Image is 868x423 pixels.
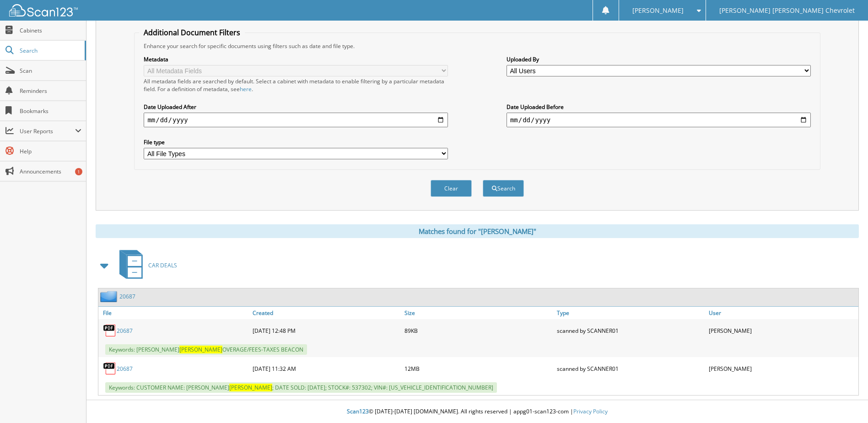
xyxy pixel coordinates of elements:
img: PDF.png [103,324,117,337]
label: Date Uploaded After [144,103,448,111]
span: Keywords: CUSTOMER NAME: [PERSON_NAME] ; DATE SOLD: [DATE]; STOCK#: 537302; VIN#: [US_VEHICLE_IDE... [105,382,497,393]
div: Matches found for "[PERSON_NAME]" [96,224,859,238]
label: Metadata [144,55,448,63]
span: [PERSON_NAME] [229,384,272,391]
span: Cabinets [20,27,81,34]
span: User Reports [20,127,75,135]
div: 1 [75,168,82,175]
div: Enhance your search for specific documents using filters such as date and file type. [139,42,815,50]
a: CAR DEALS [114,247,177,283]
label: Date Uploaded Before [507,103,811,111]
span: Scan123 [347,407,369,415]
div: 12MB [402,359,554,378]
label: File type [144,138,448,146]
div: 89KB [402,321,554,340]
span: Search [20,47,80,54]
span: [PERSON_NAME] [632,8,684,13]
img: PDF.png [103,362,117,375]
div: All metadata fields are searched by default. Select a cabinet with metadata to enable filtering b... [144,77,448,93]
button: Clear [431,180,472,197]
a: Privacy Policy [573,407,608,415]
legend: Additional Document Filters [139,27,245,38]
a: Type [555,307,706,319]
a: here [240,85,252,93]
button: Search [483,180,524,197]
span: Bookmarks [20,107,81,115]
img: folder2.png [100,291,119,302]
span: [PERSON_NAME] [179,346,222,353]
img: scan123-logo-white.svg [9,4,78,16]
div: © [DATE]-[DATE] [DOMAIN_NAME]. All rights reserved | appg01-scan123-com | [86,401,868,423]
iframe: Chat Widget [822,379,868,423]
div: [PERSON_NAME] [706,359,858,378]
a: Size [402,307,554,319]
a: 20687 [119,293,135,300]
input: start [144,113,448,127]
a: User [706,307,858,319]
span: Scan [20,67,81,75]
label: Uploaded By [507,55,811,63]
span: Announcements [20,168,81,175]
div: [DATE] 11:32 AM [250,359,402,378]
a: Created [250,307,402,319]
div: [PERSON_NAME] [706,321,858,340]
span: Help [20,147,81,155]
div: scanned by SCANNER01 [555,359,706,378]
span: CAR DEALS [148,261,177,269]
a: File [98,307,250,319]
a: 20687 [117,327,133,335]
input: end [507,113,811,127]
a: 20687 [117,365,133,373]
div: scanned by SCANNER01 [555,321,706,340]
span: Reminders [20,87,81,95]
span: Keywords: [PERSON_NAME] OVERAGE/FEES-TAXES BEACON [105,344,307,355]
span: [PERSON_NAME] [PERSON_NAME] Chevrolet [719,8,855,13]
div: [DATE] 12:48 PM [250,321,402,340]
